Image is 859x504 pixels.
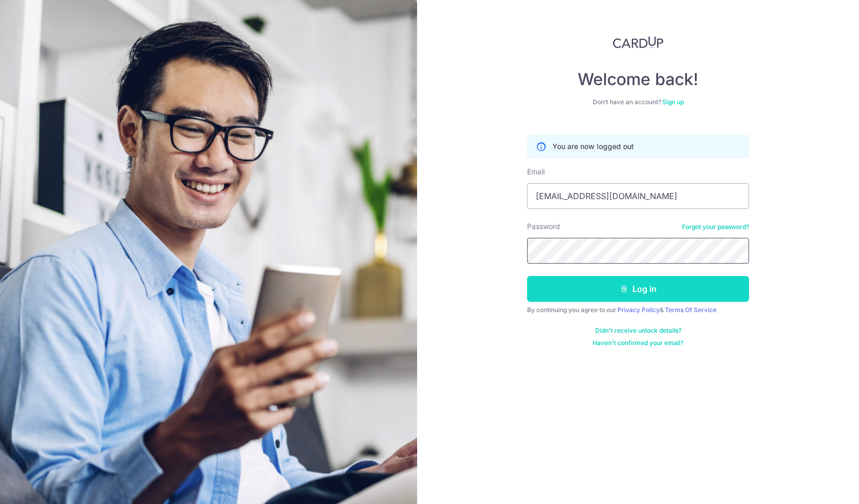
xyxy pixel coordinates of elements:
[527,98,749,106] div: Don’t have an account?
[593,339,683,347] a: Haven't confirmed your email?
[662,98,684,106] a: Sign up
[527,221,560,232] label: Password
[617,306,660,314] a: Privacy Policy
[527,183,749,209] input: Enter your Email
[527,306,749,314] div: By continuing you agree to our &
[595,327,681,335] a: Didn't receive unlock details?
[665,306,717,314] a: Terms Of Service
[613,36,663,48] img: CardUp Logo
[527,167,545,177] label: Email
[552,141,634,152] p: You are now logged out
[682,223,749,231] a: Forgot your password?
[527,276,749,302] button: Log in
[527,69,749,90] h4: Welcome back!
